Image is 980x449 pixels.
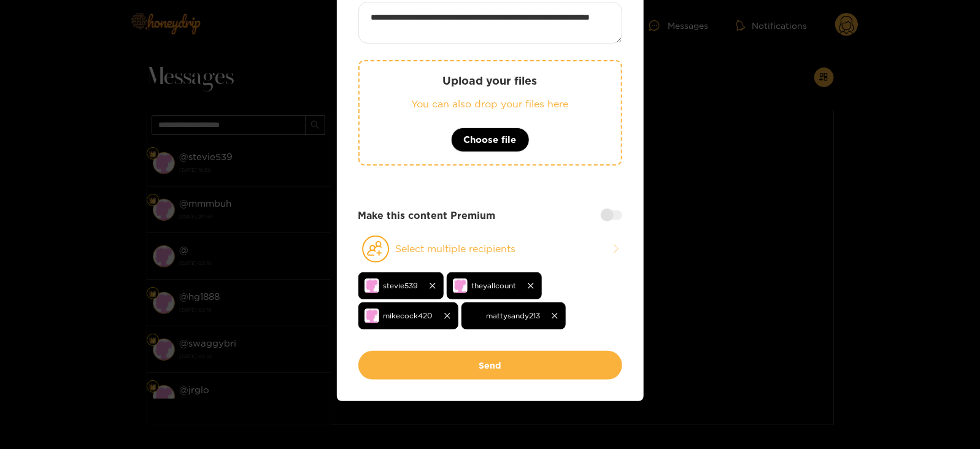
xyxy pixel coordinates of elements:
img: no-avatar.png [365,309,379,323]
span: mattysandy213 [487,309,541,323]
img: no-avatar.png [365,278,379,293]
span: Choose file [464,132,517,147]
button: Choose file [451,128,530,152]
span: mikecock420 [384,309,433,323]
img: 0wat1-screenshot-2024-08-17-at-2-52-21-pm.png [468,309,482,323]
button: Send [358,351,622,380]
img: no-avatar.png [453,278,468,293]
span: theyallcount [472,278,517,293]
span: stevie539 [384,278,419,293]
p: You can also drop your files here [384,97,596,111]
strong: Make this content Premium [358,209,496,223]
button: Select multiple recipients [358,235,622,263]
p: Upload your files [384,74,596,88]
